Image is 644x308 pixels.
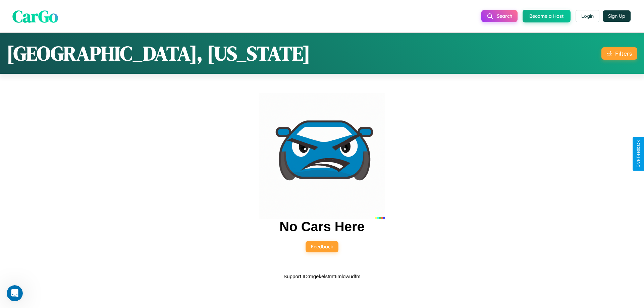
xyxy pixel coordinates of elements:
div: Filters [615,50,632,57]
button: Sign Up [603,10,631,22]
button: Search [481,10,518,22]
h2: No Cars Here [279,219,364,234]
span: Search [497,13,512,19]
img: car [259,93,385,219]
h1: [GEOGRAPHIC_DATA], [US_STATE] [7,40,310,67]
span: CarGo [12,4,58,27]
button: Become a Host [523,10,571,22]
button: Login [576,10,599,22]
iframe: Intercom live chat [7,285,23,301]
button: Feedback [306,241,338,252]
div: Give Feedback [636,140,641,168]
button: Filters [601,47,637,60]
p: Support ID: mgekelstmt6mlowudfm [283,272,360,281]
